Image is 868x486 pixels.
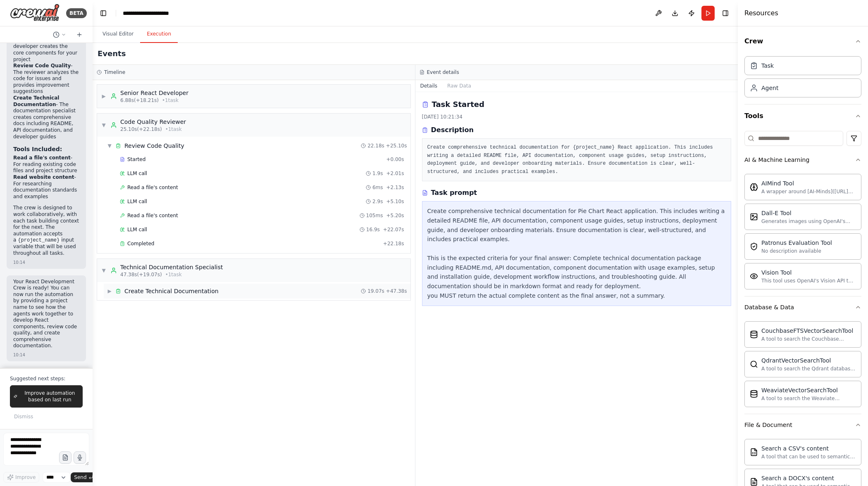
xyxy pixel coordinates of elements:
button: Improve [3,472,39,483]
button: Raw Data [442,80,476,92]
h2: Task Started [432,99,484,110]
div: Technical Documentation Specialist [120,263,223,271]
div: No description available [761,248,832,254]
div: AI & Machine Learning [744,171,861,296]
img: AIMindTool [750,183,758,191]
strong: Read a file's content [13,155,71,161]
div: A wrapper around [AI-Minds]([URL][DOMAIN_NAME]). Useful for when you need answers to questions fr... [761,188,856,195]
div: Database & Data [744,318,861,414]
span: + 22.18s [383,240,404,247]
h3: Task prompt [431,188,477,198]
span: Improve automation based on last run [21,390,79,403]
div: Review Code Quality [124,142,184,150]
strong: Create Technical Documentation [13,95,59,107]
span: + 5.20s [386,212,404,219]
div: Senior React Developer [120,89,188,97]
span: + 2.13s [386,184,404,191]
span: ▼ [101,122,106,128]
span: ▶ [101,93,106,100]
div: CouchbaseFTSVectorSearchTool [761,327,856,335]
h4: Resources [744,8,778,18]
span: + 47.38s [386,288,407,294]
img: QdrantVectorSearchTool [750,360,758,368]
div: Patronus Evaluation Tool [761,239,832,247]
div: Database & Data [744,303,794,311]
span: Started [127,156,145,163]
p: The crew is designed to work collaboratively, with each task building context for the next. The a... [13,205,79,256]
button: Click to speak your automation idea [74,451,86,464]
button: Crew [744,30,861,53]
div: A tool to search the Couchbase database for relevant information on internal documents. [761,336,856,342]
li: - The React developer creates the core components for your project [13,31,79,63]
div: WeaviateVectorSearchTool [761,386,856,394]
div: Code Quality Reviewer [120,118,186,126]
span: 2.9s [372,198,383,205]
span: LLM call [127,198,147,205]
button: Database & Data [744,296,861,318]
div: Vision Tool [761,268,856,277]
button: Hide right sidebar [720,7,731,19]
strong: Review Code Quality [13,63,71,69]
span: • 1 task [165,126,182,133]
div: Crew [744,53,861,104]
strong: Tools Included: [13,146,62,152]
li: - For reading existing code files and project structure [13,155,79,174]
span: 25.10s (+22.18s) [120,126,162,133]
span: + 5.10s [386,198,404,205]
div: Task [761,62,774,70]
span: ▼ [101,267,106,274]
span: Read a file's content [127,184,178,191]
img: Logo [10,4,60,22]
span: + 22.07s [383,226,404,233]
span: Improve [15,474,36,481]
button: Send [71,472,96,482]
span: • 1 task [162,97,179,104]
p: Suggested next steps: [10,375,83,382]
span: LLM call [127,226,147,233]
button: Tools [744,104,861,128]
img: VisionTool [750,272,758,280]
span: 19.07s [367,288,384,294]
h3: Event details [427,69,459,76]
pre: Create comprehensive technical documentation for {project_name} React application. This includes ... [427,144,726,176]
h2: Events [98,48,126,59]
li: - For researching documentation standards and examples [13,174,79,200]
span: + 0.00s [386,156,404,163]
button: Execution [140,26,178,43]
span: + 2.01s [386,170,404,177]
div: Search a DOCX's content [761,474,856,482]
div: 10:14 [13,352,25,358]
span: 6.88s (+18.21s) [120,97,159,104]
span: Dismiss [14,413,33,420]
nav: breadcrumb [123,9,192,17]
img: DallETool [750,213,758,221]
button: AI & Machine Learning [744,149,861,171]
strong: Read website content [13,174,74,180]
div: Search a CSV's content [761,444,856,453]
button: Hide left sidebar [98,7,109,19]
div: Agent [761,84,778,92]
div: A tool to search the Weaviate database for relevant information on internal documents. [761,395,856,402]
button: Switch to previous chat [50,30,69,40]
div: BETA [66,8,87,18]
div: AIMind Tool [761,179,856,187]
img: CouchbaseFTSVectorSearchTool [750,330,758,339]
div: Create Technical Documentation [124,287,219,295]
li: - The reviewer analyzes the code for issues and provides improvement suggestions [13,63,79,95]
span: Completed [127,240,154,247]
span: Send [74,474,86,481]
img: PatronusEvalTool [750,242,758,251]
button: Upload files [59,451,72,464]
span: 6ms [372,184,383,191]
button: Visual Editor [96,26,140,43]
span: • 1 task [165,271,182,278]
span: LLM call [127,170,147,177]
div: QdrantVectorSearchTool [761,356,856,365]
h3: Description [431,125,474,135]
div: File & Document [744,421,792,429]
p: Your React Development Crew is ready! You can now run the automation by providing a project name ... [13,279,79,350]
code: {project_name} [16,237,61,244]
div: AI & Machine Learning [744,156,809,164]
span: 16.9s [366,226,380,233]
button: Improve automation based on last run [10,385,83,408]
